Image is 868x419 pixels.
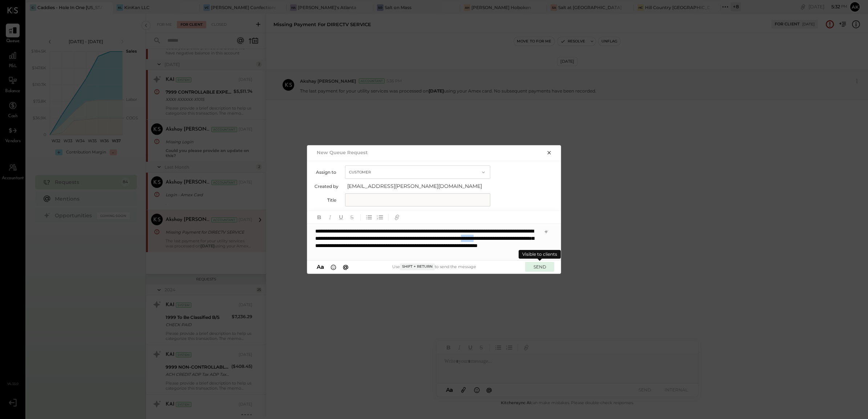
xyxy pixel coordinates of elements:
label: Created by [315,184,338,189]
button: Strikethrough [347,212,357,222]
button: Unordered List [364,212,374,222]
div: Visible to clients [519,250,561,259]
button: Ordered List [375,212,385,222]
label: Assign to [315,169,336,175]
button: Italic [325,212,335,222]
button: Bold [315,212,324,222]
span: @ [343,263,349,270]
button: Customer [345,165,490,179]
span: Shift + Return [400,263,435,270]
div: Use to send the message [350,263,518,270]
button: @ [341,263,351,271]
label: Title [315,197,336,203]
h2: New Queue Request [317,149,368,155]
span: [EMAIL_ADDRESS][PERSON_NAME][DOMAIN_NAME] [347,182,492,190]
button: Add URL [392,212,402,222]
span: a [321,263,324,270]
button: Aa [315,263,326,271]
button: SEND [525,262,554,272]
button: Underline [336,212,346,222]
